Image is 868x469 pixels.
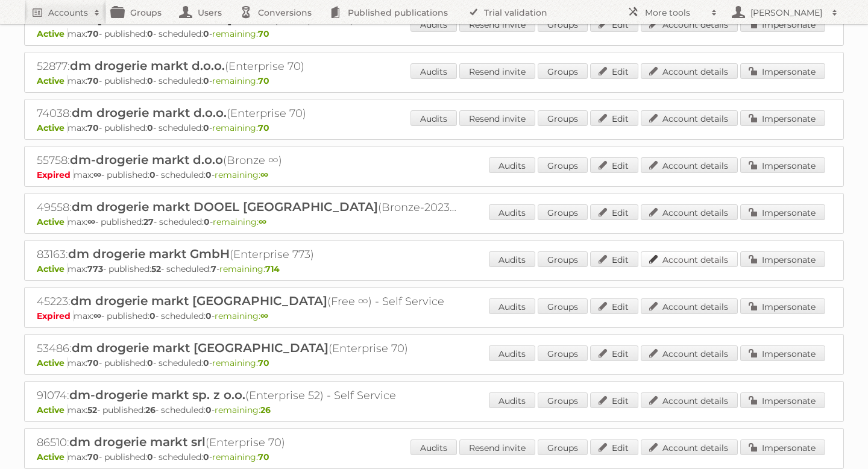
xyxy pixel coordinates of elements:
a: Account details [641,16,738,32]
p: max: - published: - scheduled: - [37,452,831,462]
a: Account details [641,63,738,79]
strong: 714 [265,263,280,274]
a: Account details [641,392,738,408]
span: dm drogerie markt DOOEL [GEOGRAPHIC_DATA] [72,200,378,214]
a: Edit [590,251,638,267]
span: remaining: [215,404,271,415]
a: Audits [410,16,457,32]
strong: 70 [87,122,99,133]
span: dm drogerie markt d.o.o. [72,105,227,120]
span: Expired [37,169,74,180]
a: Impersonate [740,63,825,79]
span: remaining: [213,216,266,227]
span: remaining: [215,169,268,180]
a: Groups [538,298,588,314]
a: Impersonate [740,251,825,267]
span: Active [37,122,68,133]
h2: 49558: (Bronze-2023 ∞) [37,200,459,215]
a: Edit [590,16,638,32]
strong: 0 [149,169,156,180]
a: Edit [590,439,638,455]
a: Groups [538,16,588,32]
strong: 52 [151,263,161,274]
span: dm drogerie markt [GEOGRAPHIC_DATA] [72,341,329,355]
span: Active [37,404,68,415]
a: Audits [489,392,535,408]
span: remaining: [212,357,269,368]
h2: More tools [645,7,705,19]
strong: 26 [145,404,156,415]
span: remaining: [212,122,269,133]
strong: 70 [87,28,99,39]
a: Audits [489,298,535,314]
h2: 91074: (Enterprise 52) - Self Service [37,388,459,403]
span: Active [37,357,68,368]
p: max: - published: - scheduled: - [37,75,831,86]
h2: 83163: (Enterprise 773) [37,247,459,262]
strong: 0 [149,310,156,321]
span: Active [37,75,68,86]
a: Groups [538,251,588,267]
a: Audits [489,204,535,220]
a: Groups [538,392,588,408]
a: Edit [590,63,638,79]
span: Expired [37,310,74,321]
strong: 0 [203,122,209,133]
strong: 0 [147,122,153,133]
strong: ∞ [93,310,101,321]
a: Edit [590,204,638,220]
a: Groups [538,439,588,455]
p: max: - published: - scheduled: - [37,310,831,321]
strong: ∞ [260,310,268,321]
p: max: - published: - scheduled: - [37,357,831,368]
a: Impersonate [740,16,825,32]
a: Groups [538,204,588,220]
strong: 26 [260,404,271,415]
strong: 7 [211,263,216,274]
p: max: - published: - scheduled: - [37,169,831,180]
a: Edit [590,392,638,408]
strong: ∞ [93,169,101,180]
a: Impersonate [740,157,825,173]
span: Active [37,263,68,274]
p: max: - published: - scheduled: - [37,28,831,39]
strong: 27 [143,216,154,227]
a: Audits [410,63,457,79]
a: Audits [489,157,535,173]
h2: [PERSON_NAME] [747,7,826,19]
h2: 74038: (Enterprise 70) [37,105,459,121]
strong: ∞ [87,216,95,227]
strong: ∞ [259,216,266,227]
strong: 52 [87,404,97,415]
a: Edit [590,157,638,173]
strong: 70 [87,452,99,462]
span: Active [37,452,68,462]
a: Audits [410,439,457,455]
strong: 70 [258,28,269,39]
strong: 0 [147,452,153,462]
span: Active [37,216,68,227]
a: Audits [489,345,535,361]
a: Account details [641,345,738,361]
h2: 55758: (Bronze ∞) [37,153,459,168]
span: remaining: [212,452,269,462]
a: Account details [641,204,738,220]
strong: 0 [147,28,153,39]
a: Impersonate [740,110,825,126]
h2: 86510: (Enterprise 70) [37,435,459,450]
span: remaining: [212,28,269,39]
a: Account details [641,110,738,126]
a: Edit [590,110,638,126]
span: dm-drogerie markt sp. z o.o. [69,388,245,402]
strong: 0 [206,310,212,321]
strong: 0 [147,357,153,368]
strong: 0 [203,357,209,368]
strong: 70 [87,357,99,368]
h2: 53486: (Enterprise 70) [37,341,459,356]
strong: 70 [258,452,269,462]
span: remaining: [212,75,269,86]
strong: 0 [203,28,209,39]
a: Resend invite [459,16,535,32]
h2: 45223: (Free ∞) - Self Service [37,294,459,309]
strong: 70 [258,75,269,86]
